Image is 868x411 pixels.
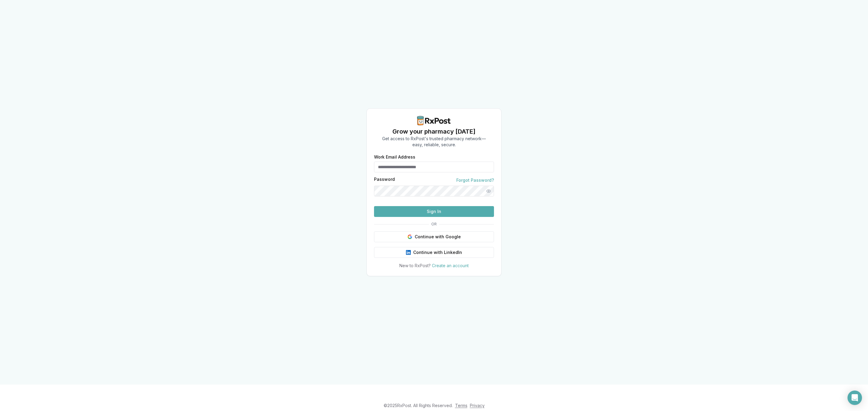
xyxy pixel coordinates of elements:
[374,155,494,159] label: Work Email Address
[374,206,494,217] button: Sign In
[429,222,439,227] span: OR
[415,116,453,125] img: RxPost Logo
[470,403,485,408] a: Privacy
[382,136,486,148] p: Get access to RxPost's trusted pharmacy network— easy, reliable, secure.
[483,186,494,196] button: Show password
[406,250,411,255] img: LinkedIn
[374,231,494,242] button: Continue with Google
[848,391,862,405] div: Open Intercom Messenger
[374,247,494,258] button: Continue with LinkedIn
[382,127,486,136] h1: Grow your pharmacy [DATE]
[407,234,412,239] img: Google
[432,263,469,268] a: Create an account
[455,403,467,408] a: Terms
[374,177,395,183] label: Password
[456,177,494,183] a: Forgot Password?
[399,263,431,268] span: New to RxPost?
